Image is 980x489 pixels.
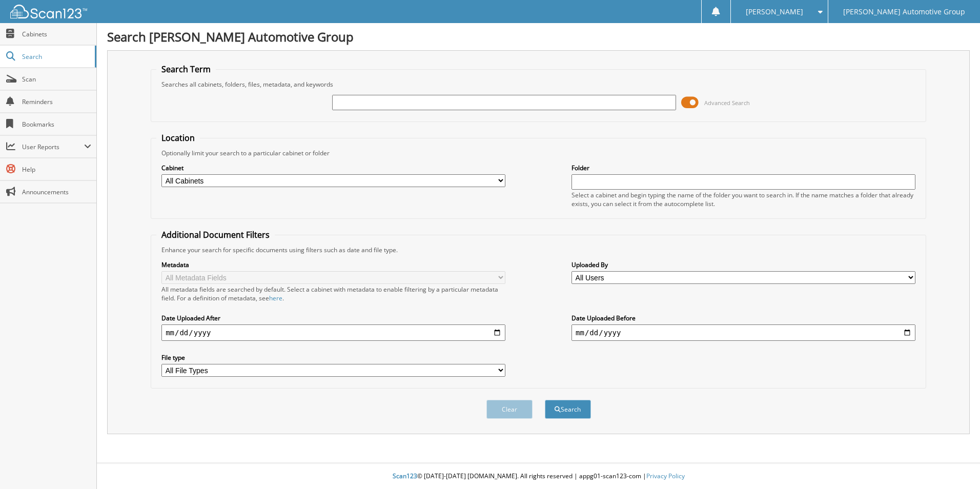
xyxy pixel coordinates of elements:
label: Uploaded By [571,260,915,269]
span: [PERSON_NAME] [746,9,803,15]
span: [PERSON_NAME] Automotive Group [843,9,965,15]
label: Date Uploaded After [161,314,505,322]
div: Searches all cabinets, folders, files, metadata, and keywords [156,80,921,89]
span: Bookmarks [22,120,91,129]
input: start [161,324,505,341]
h1: Search [PERSON_NAME] Automotive Group [107,28,970,45]
div: Optionally limit your search to a particular cabinet or folder [156,149,921,157]
span: Scan123 [393,472,417,480]
span: User Reports [22,142,84,151]
button: Clear [486,400,533,419]
span: Help [22,165,91,174]
button: Search [545,400,591,419]
span: Search [22,52,90,61]
label: Date Uploaded Before [571,314,915,322]
a: Privacy Policy [646,472,685,480]
label: File type [161,353,505,362]
img: scan123-logo-white.svg [10,5,87,18]
span: Reminders [22,97,91,106]
span: Cabinets [22,30,91,38]
a: here [269,294,282,302]
label: Cabinet [161,164,505,172]
span: Scan [22,75,91,84]
div: Enhance your search for specific documents using filters such as date and file type. [156,246,921,254]
legend: Search Term [156,64,216,75]
div: Select a cabinet and begin typing the name of the folder you want to search in. If the name match... [571,191,915,208]
div: All metadata fields are searched by default. Select a cabinet with metadata to enable filtering b... [161,285,505,302]
input: end [571,324,915,341]
div: © [DATE]-[DATE] [DOMAIN_NAME]. All rights reserved | appg01-scan123-com | [97,464,980,489]
span: Advanced Search [704,99,750,107]
span: Announcements [22,188,91,196]
legend: Additional Document Filters [156,229,275,240]
legend: Location [156,132,200,144]
label: Metadata [161,260,505,269]
label: Folder [571,164,915,172]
